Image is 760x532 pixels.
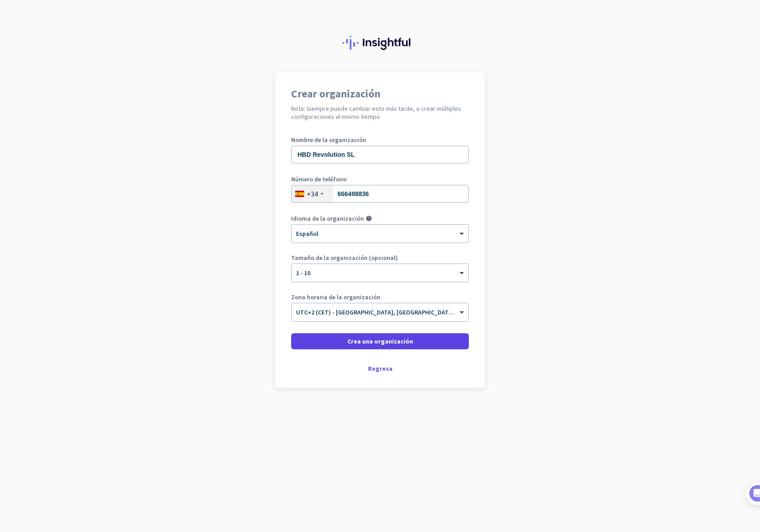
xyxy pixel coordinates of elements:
label: Nombre de la organización [291,137,469,143]
i: help [366,215,372,222]
label: Zona horaria de la organización [291,294,469,300]
span: Crea una organización [347,337,413,346]
div: +34 [307,189,318,198]
img: Insightful [342,36,418,50]
h2: Nota: Siempre puede cambiar esto más tarde, o crear múltiples configuraciones al mismo tiempo [291,105,469,121]
button: Crea una organización [291,333,469,349]
div: Regresa [291,365,469,372]
input: ¿Cuál es el nombre de su empresa? [291,146,469,163]
input: 810 12 34 56 [291,185,469,203]
label: Idioma de la organización [291,215,364,222]
label: Tamaño de la organización (opcional) [291,255,469,261]
label: Número de teléfono [291,176,469,182]
h1: Crear organización [291,88,469,99]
